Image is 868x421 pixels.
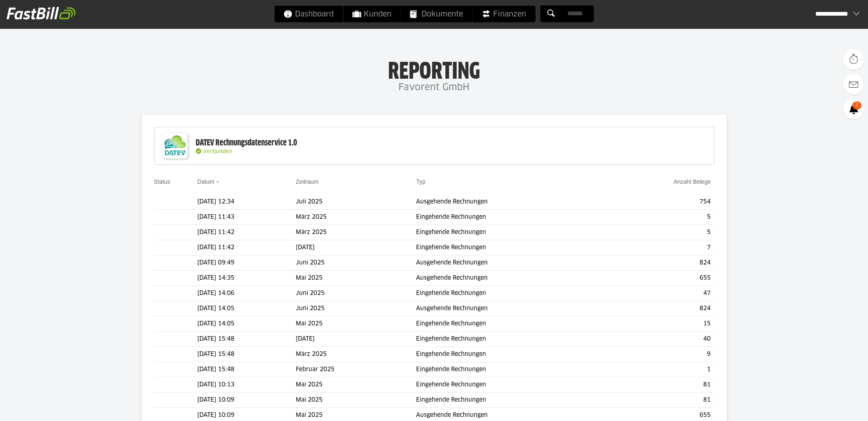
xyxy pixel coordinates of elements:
[606,316,714,332] td: 15
[416,347,606,362] td: Eingehende Rechnungen
[197,347,296,362] td: [DATE] 15:48
[843,99,864,119] a: 2
[606,393,714,408] td: 81
[482,6,526,22] span: Finanzen
[296,225,416,240] td: März 2025
[296,240,416,255] td: [DATE]
[159,129,192,162] img: DATEV-Datenservice Logo
[606,194,714,210] td: 754
[197,393,296,408] td: [DATE] 10:09
[761,396,860,417] iframe: Öffnet ein Widget, in dem Sie weitere Informationen finden
[416,362,606,377] td: Eingehende Rechnungen
[410,6,463,22] span: Dokumente
[296,286,416,301] td: Juni 2025
[606,210,714,225] td: 5
[296,194,416,210] td: Juli 2025
[203,149,232,154] span: Verbunden
[296,255,416,271] td: Juni 2025
[197,286,296,301] td: [DATE] 14:06
[473,6,535,22] a: Finanzen
[296,377,416,393] td: Mai 2025
[296,210,416,225] td: März 2025
[197,362,296,377] td: [DATE] 15:48
[352,6,391,22] span: Kunden
[606,332,714,347] td: 40
[606,271,714,286] td: 655
[197,377,296,393] td: [DATE] 10:13
[82,58,786,80] h1: Reporting
[401,6,472,22] a: Dokumente
[197,332,296,347] td: [DATE] 15:48
[606,255,714,271] td: 824
[416,393,606,408] td: Eingehende Rechnungen
[274,6,343,22] a: Dashboard
[197,240,296,255] td: [DATE] 11:42
[296,347,416,362] td: März 2025
[197,316,296,332] td: [DATE] 14:05
[416,194,606,210] td: Ausgehende Rechnungen
[296,332,416,347] td: [DATE]
[197,271,296,286] td: [DATE] 14:35
[606,225,714,240] td: 5
[197,255,296,271] td: [DATE] 09:49
[606,240,714,255] td: 7
[197,210,296,225] td: [DATE] 11:43
[7,7,75,20] img: fastbill_logo_white.png
[606,347,714,362] td: 9
[296,178,318,185] a: Zeitraum
[416,240,606,255] td: Eingehende Rechnungen
[674,178,711,185] a: Anzahl Belege
[197,194,296,210] td: [DATE] 12:34
[416,301,606,316] td: Ausgehende Rechnungen
[416,255,606,271] td: Ausgehende Rechnungen
[606,362,714,377] td: 1
[606,286,714,301] td: 47
[296,362,416,377] td: Februar 2025
[197,225,296,240] td: [DATE] 11:42
[296,316,416,332] td: Mai 2025
[296,271,416,286] td: Mai 2025
[196,138,297,148] div: DATEV Rechnungsdatenservice 1.0
[154,178,171,185] a: Status
[216,181,221,183] img: sort_desc.gif
[416,178,426,185] a: Typ
[416,332,606,347] td: Eingehende Rechnungen
[197,301,296,316] td: [DATE] 14:05
[416,210,606,225] td: Eingehende Rechnungen
[296,393,416,408] td: Mai 2025
[283,6,334,22] span: Dashboard
[606,377,714,393] td: 81
[852,101,861,110] span: 2
[416,271,606,286] td: Ausgehende Rechnungen
[606,301,714,316] td: 824
[416,377,606,393] td: Eingehende Rechnungen
[296,301,416,316] td: Juni 2025
[416,286,606,301] td: Eingehende Rechnungen
[343,6,400,22] a: Kunden
[197,178,214,185] a: Datum
[416,316,606,332] td: Eingehende Rechnungen
[416,225,606,240] td: Eingehende Rechnungen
